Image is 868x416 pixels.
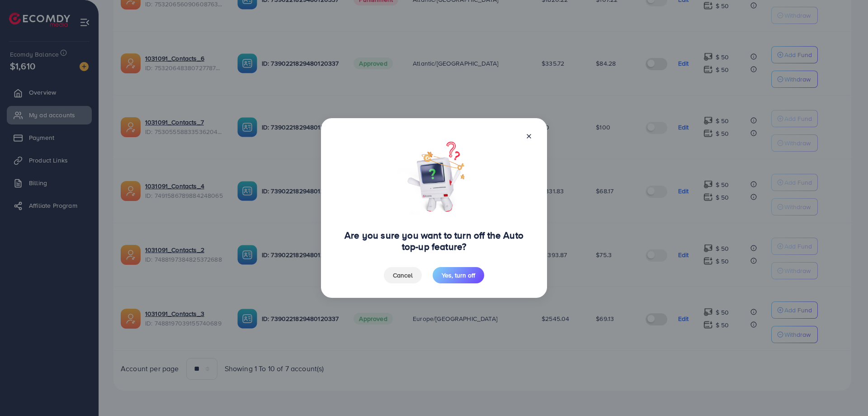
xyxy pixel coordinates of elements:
[433,267,484,283] button: Yes, turn off
[384,267,422,283] button: Cancel
[442,271,475,280] span: Yes, turn off
[335,230,533,252] h4: Are you sure you want to turn off the Auto top-up feature?
[397,140,478,219] img: bg-confirm-turn-off.46796951.png
[393,271,413,280] span: Cancel
[830,375,861,409] iframe: Chat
